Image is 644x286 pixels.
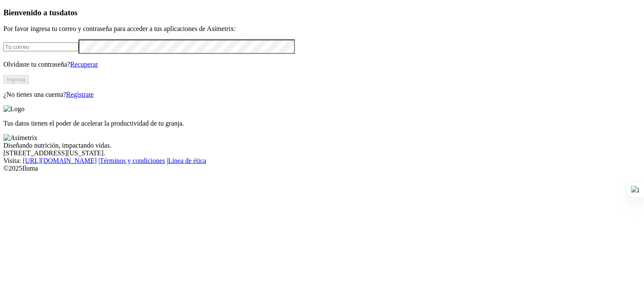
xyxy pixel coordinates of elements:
[3,157,641,165] div: Visita : | |
[3,61,641,68] p: Olvidaste tu contraseña?
[3,91,641,98] p: ¿No tienes una cuenta?
[3,42,79,51] input: Tu correo
[3,142,641,149] div: Diseñando nutrición, impactando vidas.
[3,25,641,33] p: Por favor ingresa tu correo y contraseña para acceder a tus aplicaciones de Asimetrix:
[3,149,641,157] div: [STREET_ADDRESS][US_STATE].
[3,8,641,17] h3: Bienvenido a tus
[100,157,165,164] a: Términos y condiciones
[3,165,641,172] div: © 2025 Iluma
[23,157,97,164] a: [URL][DOMAIN_NAME]
[168,157,206,164] a: Línea de ética
[3,105,25,113] img: Logo
[3,134,37,142] img: Asimetrix
[66,91,94,98] a: Regístrate
[70,61,98,68] a: Recuperar
[59,8,78,17] span: datos
[3,75,29,84] button: Ingresa
[3,120,641,127] p: Tus datos tienen el poder de acelerar la productividad de tu granja.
